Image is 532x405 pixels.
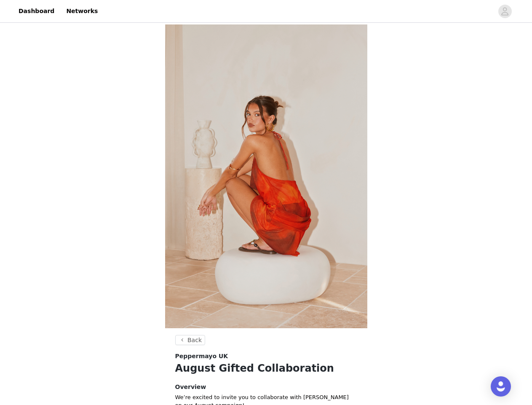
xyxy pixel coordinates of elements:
div: Open Intercom Messenger [491,376,511,397]
button: Back [175,335,206,345]
a: Dashboard [13,2,59,21]
h4: Overview [175,383,357,391]
div: avatar [501,5,509,18]
img: campaign image [165,24,367,328]
h1: August Gifted Collaboration [175,361,357,376]
a: Networks [61,2,103,21]
span: Peppermayo UK [175,352,228,361]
